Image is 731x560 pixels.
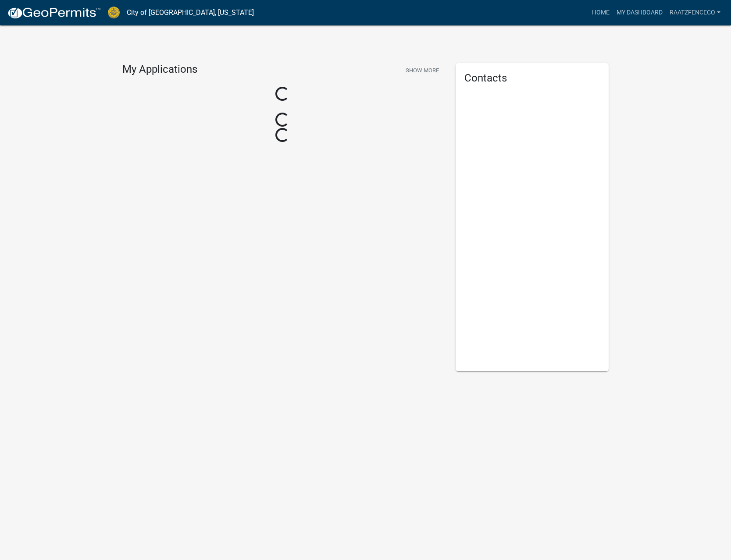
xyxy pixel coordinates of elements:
[613,4,666,21] a: My Dashboard
[666,4,724,21] a: raatzfenceco
[402,63,442,78] button: Show More
[127,5,254,20] a: City of [GEOGRAPHIC_DATA], [US_STATE]
[588,4,613,21] a: Home
[108,7,120,18] img: City of Jeffersonville, Indiana
[464,72,600,85] h5: Contacts
[122,63,197,76] h4: My Applications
